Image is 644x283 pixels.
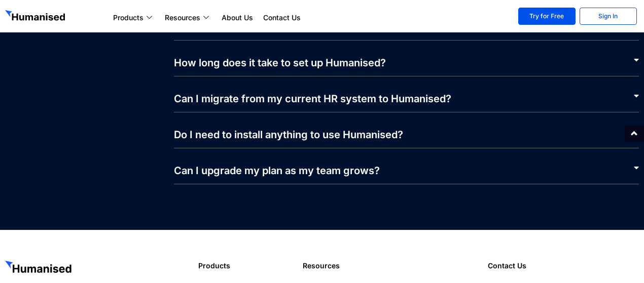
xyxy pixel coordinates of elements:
a: Sign In [580,8,637,25]
a: Try for Free [518,8,576,25]
a: Contact Us [258,12,306,24]
h4: Resources [303,261,478,271]
img: GetHumanised Logo [5,10,67,23]
a: Do I need to install anything to use Humanised? [174,129,403,141]
a: Can I migrate from my current HR system to Humanised? [174,93,451,105]
a: How long does it take to set up Humanised? [174,57,386,69]
img: GetHumanised Logo [5,261,74,275]
a: Resources [160,12,217,24]
a: Can I upgrade my plan as my team grows? [174,165,380,177]
h4: Contact Us [488,261,639,271]
h4: Products [198,261,293,271]
a: Products [108,12,160,24]
a: About Us [217,12,258,24]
